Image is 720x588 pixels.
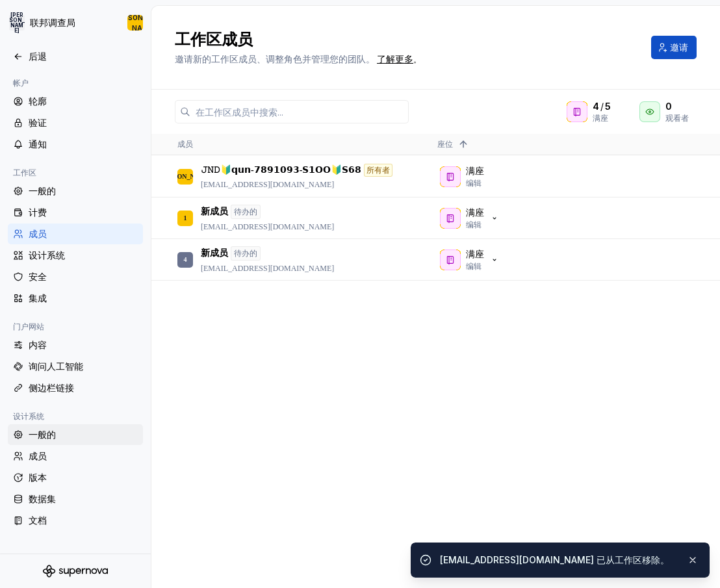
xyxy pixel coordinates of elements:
[201,207,228,216] font: 新成员
[437,205,505,231] button: 满座编辑
[8,356,143,377] a: 询问人工智能
[8,202,143,223] a: 计费
[466,220,482,229] font: 编辑
[201,264,334,273] font: [EMAIL_ADDRESS][DOMAIN_NAME]
[177,139,193,149] font: 成员
[43,565,108,578] svg: 超新星标志
[13,78,29,88] font: 帐户
[377,53,413,66] a: 了解更多
[9,12,25,34] font: [PERSON_NAME]
[8,467,143,488] a: 版本
[234,207,257,216] font: 待办的
[29,117,47,128] font: 验证
[466,262,482,271] font: 编辑
[466,249,484,259] font: 满座
[8,335,143,355] a: 内容
[466,208,484,218] font: 满座
[13,168,36,177] font: 工作区
[29,138,47,149] font: 通知
[29,292,47,303] font: 集成
[437,247,505,273] button: 满座编辑
[366,166,390,175] font: 所有者
[670,42,688,53] font: 邀请
[29,493,56,504] font: 数据集
[8,46,143,67] a: 后退
[8,181,143,201] a: 一般的
[190,100,409,123] input: 在工作区成员中搜索...
[201,165,361,175] font: 𝙹𝙽𝙳🔰𝗾𝘂𝗻-𝟳𝟴𝟵𝟭𝟬𝟵𝟯-𝗦𝟭𝗢𝗢🔰𝗦𝟲𝟴
[8,424,143,445] a: 一般的
[437,139,453,149] font: 座位
[175,30,253,49] font: 工作区成员
[8,112,143,133] a: 验证
[29,450,47,461] font: 成员
[8,377,143,398] a: 侧边栏链接
[29,339,47,350] font: 内容
[665,113,689,123] font: 观看者
[29,51,47,62] font: 后退
[29,271,47,282] font: 安全
[8,224,143,244] a: 成员
[29,185,56,196] font: 一般的
[593,101,599,112] font: 4
[8,266,143,287] a: 安全
[29,472,47,483] font: 版本
[184,214,187,222] font: 1
[29,96,47,107] font: 轮廓
[665,101,672,112] font: 0
[413,55,421,64] font: 。
[3,8,148,37] button: [PERSON_NAME]联邦调查局[PERSON_NAME]
[593,113,608,123] font: 满座
[29,228,47,239] font: 成员
[8,288,143,309] a: 集成
[8,510,143,531] a: 文档
[30,17,75,28] font: 联邦调查局
[440,554,669,565] font: [EMAIL_ADDRESS][DOMAIN_NAME] 已从工作区移除。
[234,249,257,258] font: 待办的
[605,101,611,112] font: 5
[8,245,143,266] a: 设计系统
[184,256,187,263] font: 4
[13,411,44,421] font: 设计系统
[29,515,47,526] font: 文档
[13,322,44,331] font: 门户网站
[201,248,228,258] font: 新成员
[201,222,334,231] font: [EMAIL_ADDRESS][DOMAIN_NAME]
[377,53,413,64] font: 了解更多
[201,180,334,189] font: [EMAIL_ADDRESS][DOMAIN_NAME]
[651,36,697,59] button: 邀请
[175,53,375,64] font: 邀请新的工作区成员、调整角色并管理您的团队。
[29,249,65,261] font: 设计系统
[29,429,56,440] font: 一般的
[8,91,143,112] a: 轮廓
[29,361,83,372] font: 询问人工智能
[8,489,143,509] a: 数据集
[8,446,143,467] a: 成员
[159,173,212,180] font: [PERSON_NAME]
[600,101,604,112] font: /
[29,382,74,393] font: 侧边栏链接
[29,207,47,218] font: 计费
[8,134,143,155] a: 通知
